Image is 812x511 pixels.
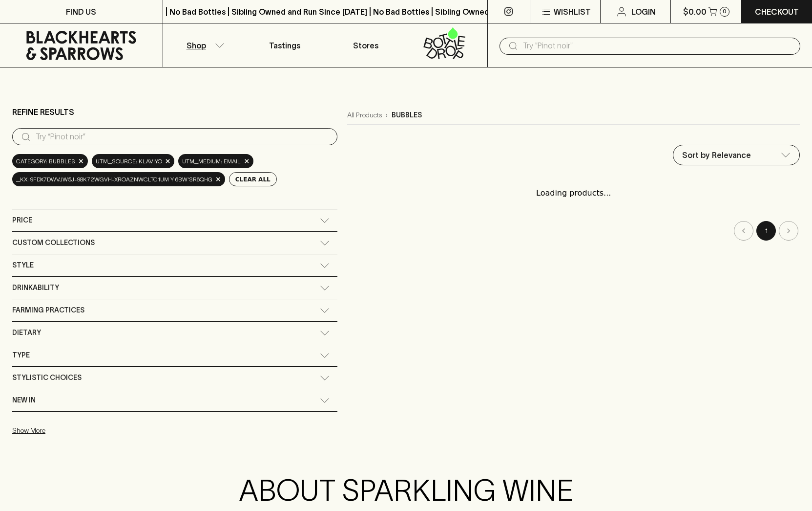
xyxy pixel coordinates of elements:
p: Shop [187,40,206,51]
div: Farming Practices [12,299,337,321]
input: Try “Pinot noir” [36,129,330,145]
span: × [215,174,221,184]
p: FIND US [66,6,96,18]
span: Price [12,214,32,226]
div: Drinkability [12,277,337,299]
button: Shop [163,23,244,67]
p: Stores [353,40,378,51]
button: Show More [12,421,140,441]
a: Tastings [244,23,325,67]
span: × [78,156,84,166]
span: New In [12,394,36,406]
p: $0.00 [683,6,707,18]
div: Price [12,209,337,231]
span: _kx: 9FDX7dwvJw5j-98k72Wgvh-XROazNwcltc1UM y 6bw'Sr6qHg [16,175,212,184]
p: 0 [723,9,727,14]
button: Clear All [229,172,277,186]
p: Login [631,6,656,18]
p: Wishlist [554,6,591,18]
a: Stores [325,23,406,67]
span: × [244,156,250,166]
input: Try "Pinot noir" [523,38,792,54]
p: › [386,110,388,120]
span: Type [12,349,30,361]
h2: ABOUT SPARKLING WINE [122,473,690,508]
div: Loading products... [347,178,800,209]
div: Stylistic Choices [12,367,337,389]
div: Sort by Relevance [673,145,799,165]
span: Category: bubbles [16,156,75,166]
a: All Products [347,110,382,120]
div: Style [12,254,337,276]
span: Dietary [12,327,41,339]
p: Checkout [755,6,799,18]
button: page 1 [756,221,776,241]
span: Stylistic Choices [12,372,82,384]
div: Custom Collections [12,232,337,254]
span: Farming Practices [12,304,84,316]
div: Type [12,344,337,366]
nav: pagination navigation [347,221,800,241]
span: utm_medium: email [182,156,241,166]
div: New In [12,389,337,411]
div: Dietary [12,322,337,344]
p: Tastings [269,40,300,51]
span: Style [12,259,34,271]
p: Sort by Relevance [682,149,751,161]
span: utm_source: Klaviyo [96,156,162,166]
p: bubbles [392,110,422,120]
span: Drinkability [12,282,59,294]
p: Refine Results [12,106,74,118]
span: Custom Collections [12,237,95,249]
span: × [165,156,171,166]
